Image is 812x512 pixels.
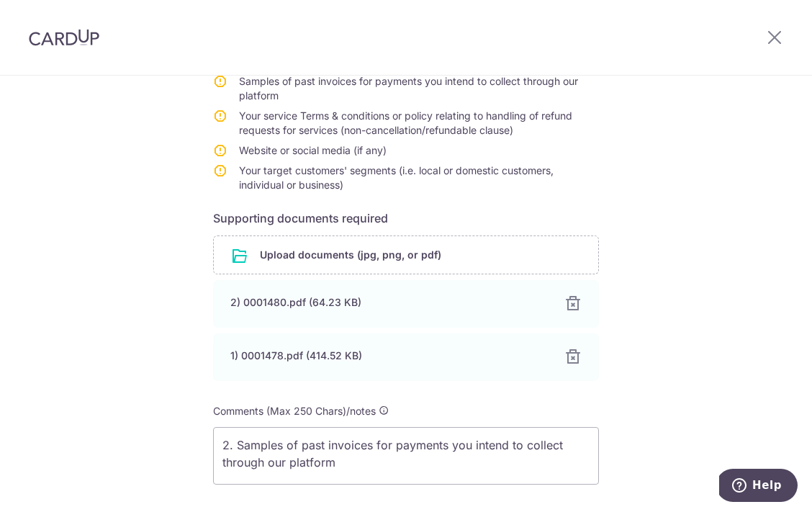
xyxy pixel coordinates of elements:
div: 1) 0001478.pdf (414.52 KB) [230,349,547,363]
span: Your target customers' segments (i.e. local or domestic customers, individual or business) [239,164,554,191]
iframe: Opens a widget where you can find more information [719,469,798,505]
span: Comments (Max 250 Chars)/notes [213,405,376,417]
span: Your service Terms & conditions or policy relating to handling of refund requests for services (n... [239,109,572,136]
div: Upload documents (jpg, png, or pdf) [213,235,599,274]
span: Website or social media (if any) [239,144,387,156]
img: CardUp [29,29,99,46]
div: 2) 0001480.pdf (64.23 KB) [230,295,547,310]
h6: Supporting documents required [213,210,599,227]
